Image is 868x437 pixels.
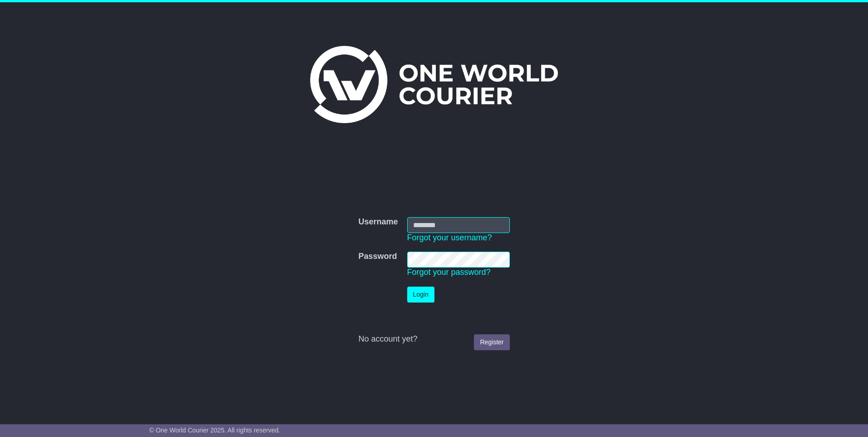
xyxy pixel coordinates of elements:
button: Login [407,287,434,303]
a: Register [474,334,509,350]
div: No account yet? [358,334,509,344]
label: Password [358,252,397,262]
label: Username [358,217,398,227]
a: Forgot your password? [407,268,491,277]
img: One World [310,46,558,123]
span: © One World Courier 2025. All rights reserved. [149,427,281,434]
a: Forgot your username? [407,233,492,242]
